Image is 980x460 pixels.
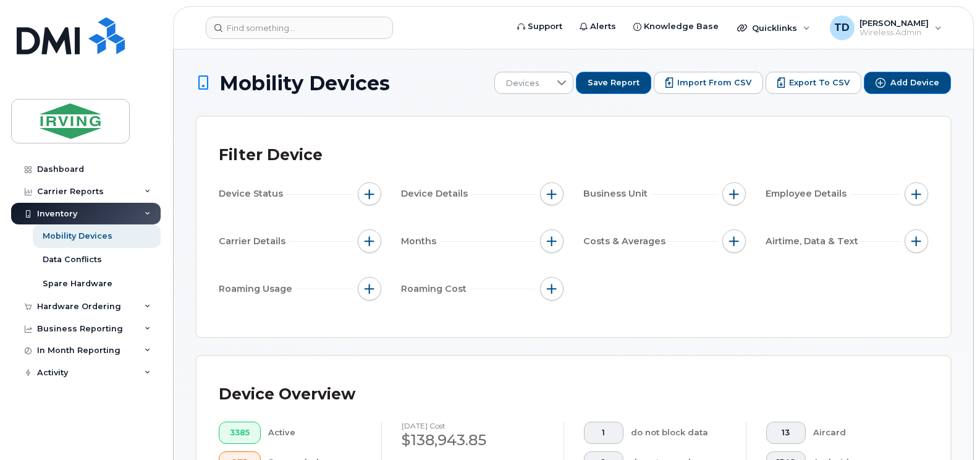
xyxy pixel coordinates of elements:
span: Airtime, Data & Text [766,235,862,248]
span: Roaming Cost [401,283,470,296]
div: Filter Device [219,139,323,171]
span: Save Report [588,77,640,88]
span: Employee Details [766,187,850,200]
span: Device Status [219,187,287,200]
button: 3385 [219,422,261,444]
span: Export to CSV [789,77,850,88]
div: Active [268,422,362,444]
span: Import from CSV [677,77,751,88]
span: Costs & Averages [583,235,669,248]
span: Devices [495,72,550,95]
span: Mobility Devices [219,72,390,94]
button: Save Report [576,72,651,94]
div: Device Overview [219,378,355,411]
div: Aircard [813,422,909,444]
span: 1 [594,428,613,438]
span: 3385 [229,428,250,438]
button: Import from CSV [654,72,763,94]
div: $138,943.85 [402,430,544,451]
button: 13 [766,422,806,444]
button: Add Device [864,72,951,94]
button: 1 [584,422,623,444]
div: do not block data [631,422,727,444]
span: Carrier Details [219,235,289,248]
span: Device Details [401,187,471,200]
span: Add Device [890,77,939,88]
span: Business Unit [583,187,651,200]
button: Export to CSV [766,72,861,94]
span: Roaming Usage [219,283,296,296]
span: 13 [777,428,795,438]
h4: [DATE] cost [402,422,544,430]
span: Months [401,235,440,248]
